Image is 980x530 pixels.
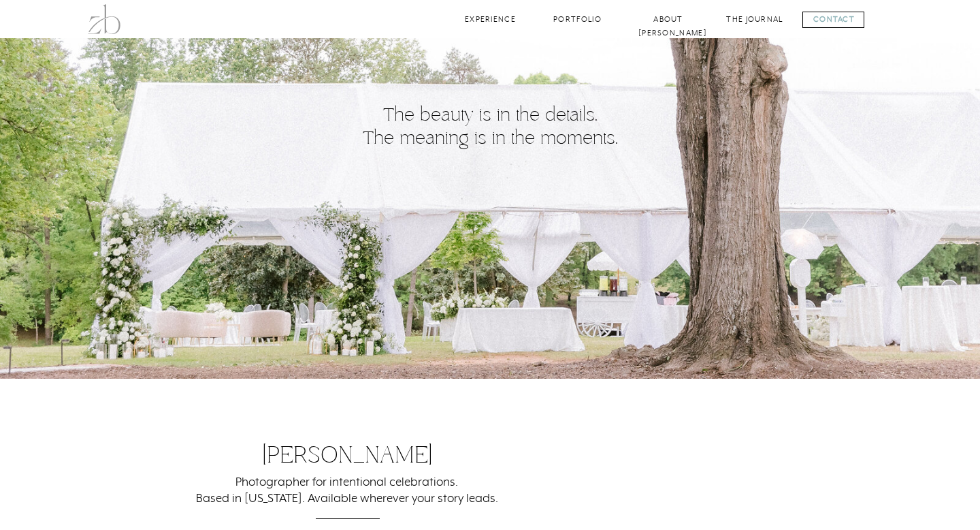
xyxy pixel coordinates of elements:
[638,13,698,26] a: About [PERSON_NAME]
[725,13,784,26] a: The Journal
[308,105,673,154] p: The beauty is in the details. The meaning is in the moments.
[113,473,581,510] p: Photographer for intentional celebrations. Based in [US_STATE]. Available wherever your story leads.
[550,13,605,26] a: Portfolio
[198,442,497,473] h3: [PERSON_NAME]
[463,13,518,26] a: Experience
